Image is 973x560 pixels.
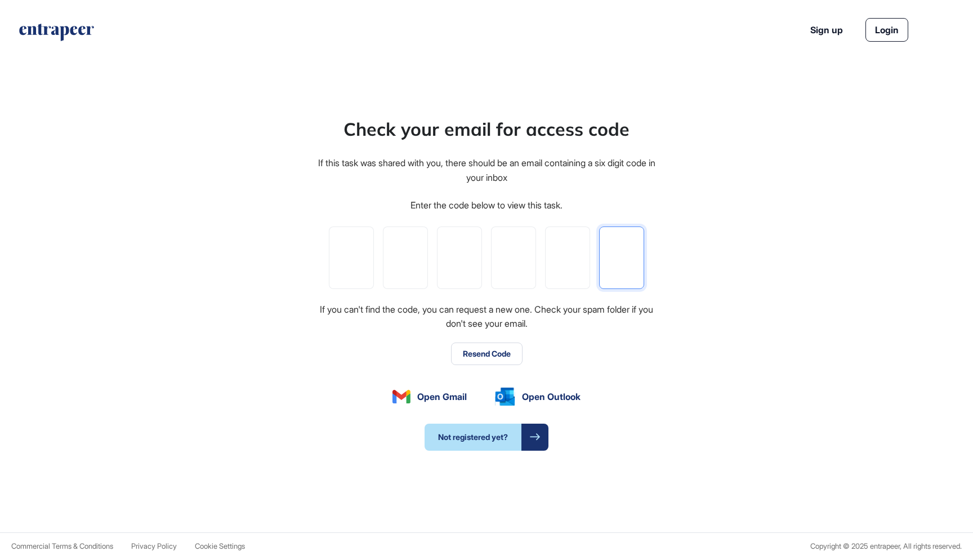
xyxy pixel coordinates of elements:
div: If you can't find the code, you can request a new one. Check your spam folder if you don't see yo... [316,303,657,331]
div: Check your email for access code [343,115,630,143]
div: If this task was shared with you, there should be an email containing a six digit code in your inbox [316,156,657,185]
span: Not registered yet? [425,424,521,451]
span: Open Outlook [522,390,581,403]
a: Open Outlook [495,388,581,406]
button: Resend Code [451,343,523,365]
a: Commercial Terms & Conditions [11,542,113,550]
a: Not registered yet? [425,424,548,451]
span: Cookie Settings [195,541,245,550]
a: Cookie Settings [195,542,245,550]
a: Open Gmail [392,390,467,403]
a: Login [865,18,908,42]
a: Privacy Policy [131,542,177,550]
a: Sign up [810,23,843,37]
span: Open Gmail [417,390,467,403]
div: Copyright © 2025 entrapeer, All rights reserved. [810,542,962,550]
div: Enter the code below to view this task. [410,198,563,213]
a: entrapeer-logo [18,24,95,45]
